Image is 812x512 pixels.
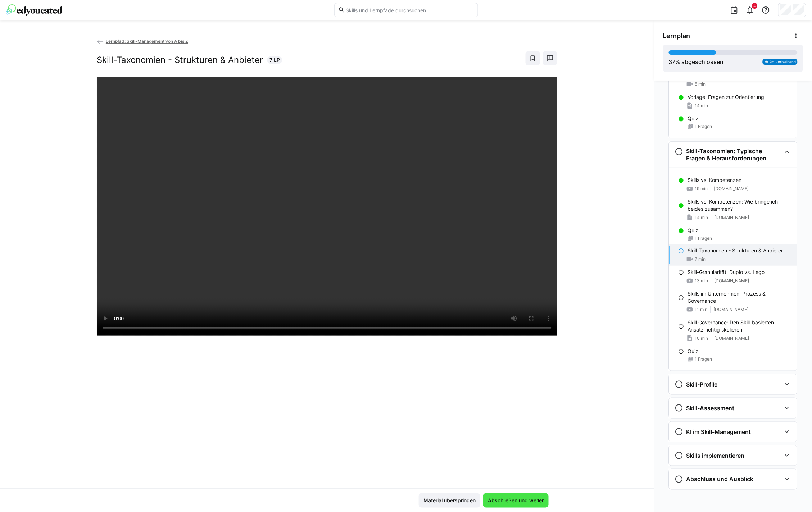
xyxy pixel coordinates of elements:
span: Lernplan [663,32,690,40]
span: 7 LP [269,56,280,64]
h3: Skills implementieren [686,452,745,459]
span: 4 [754,4,756,8]
span: 1 Fragen [695,356,712,362]
p: Quiz [688,348,699,355]
h3: Skill-Taxonomien: Typische Fragen & Herausforderungen [686,147,781,162]
span: 5 min [695,81,706,87]
h3: Abschluss und Ausblick [686,476,754,483]
p: Skill-Granularität: Duplo vs. Lego [688,269,765,276]
p: Quiz [688,227,699,234]
span: 11 min [695,307,708,312]
button: Material überspringen [419,493,480,508]
h2: Skill-Taxonomien - Strukturen & Anbieter [97,55,263,65]
p: Skill Governance: Den Skill-basierten Ansatz richtig skalieren [688,319,791,333]
div: % abgeschlossen [669,58,724,66]
span: [DOMAIN_NAME] [714,186,749,192]
span: [DOMAIN_NAME] [715,335,749,341]
span: Abschließen und weiter [487,497,545,504]
span: 1 Fragen [695,124,712,129]
p: Vorlage: Fragen zur Orientierung [688,93,765,101]
span: 37 [669,58,676,65]
span: 7 min [695,256,706,262]
span: 14 min [695,215,708,220]
p: Skills vs. Kompetenzen [688,177,742,184]
p: Skills vs. Kompetenzen: Wie bringe ich beides zusammen? [688,198,791,212]
span: 14 min [695,103,708,109]
span: 3h 2m verbleibend [764,60,796,64]
span: 19 min [695,186,708,192]
h3: KI im Skill-Management [686,428,751,435]
p: Skills im Unternehmen: Prozess & Governance [688,290,791,305]
span: Material überspringen [422,497,477,504]
span: 10 min [695,335,708,341]
p: Skill-Taxonomien - Strukturen & Anbieter [688,247,783,254]
span: [DOMAIN_NAME] [715,215,749,220]
h3: Skill-Profile [686,381,718,388]
h3: Skill-Assessment [686,404,735,412]
p: Quiz [688,115,699,122]
span: [DOMAIN_NAME] [714,307,749,312]
span: 1 Fragen [695,236,712,241]
button: Abschließen und weiter [483,493,549,508]
span: [DOMAIN_NAME] [715,278,749,284]
span: 13 min [695,278,708,284]
span: Lernpfad: Skill-Management von A bis Z [106,38,188,44]
a: Lernpfad: Skill-Management von A bis Z [97,38,188,44]
input: Skills und Lernpfade durchsuchen… [345,7,474,13]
